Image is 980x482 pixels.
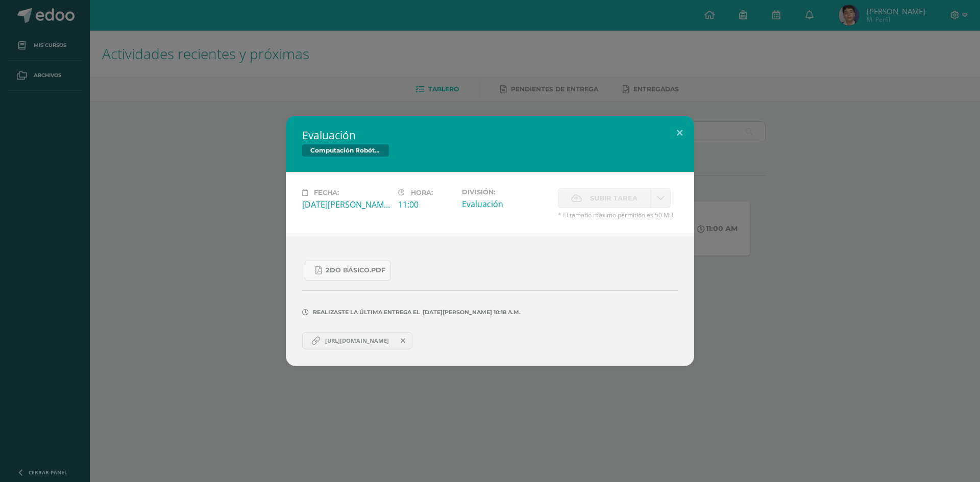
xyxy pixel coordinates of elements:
[411,189,433,196] span: Hora:
[320,337,394,345] span: [URL][DOMAIN_NAME]
[302,128,678,142] h2: Evaluación
[651,188,671,208] a: La fecha de entrega ha expirado
[558,188,651,208] label: La fecha de entrega ha expirado
[302,332,412,349] a: [URL][DOMAIN_NAME]
[313,309,420,316] span: Realizaste la última entrega el
[302,144,389,157] span: Computación Robótica
[305,261,391,281] a: 2do Básico.pdf
[558,211,678,219] span: * El tamaño máximo permitido es 50 MB
[398,199,454,210] div: 11:00
[462,198,550,210] div: Evaluación
[462,188,550,196] label: División:
[314,189,339,196] span: Fecha:
[302,199,390,210] div: [DATE][PERSON_NAME]
[665,116,694,150] button: Close (Esc)
[326,266,385,274] span: 2do Básico.pdf
[420,312,521,313] span: [DATE][PERSON_NAME] 10:18 a.m.
[395,335,412,346] span: Remover entrega
[590,189,638,208] span: Subir tarea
